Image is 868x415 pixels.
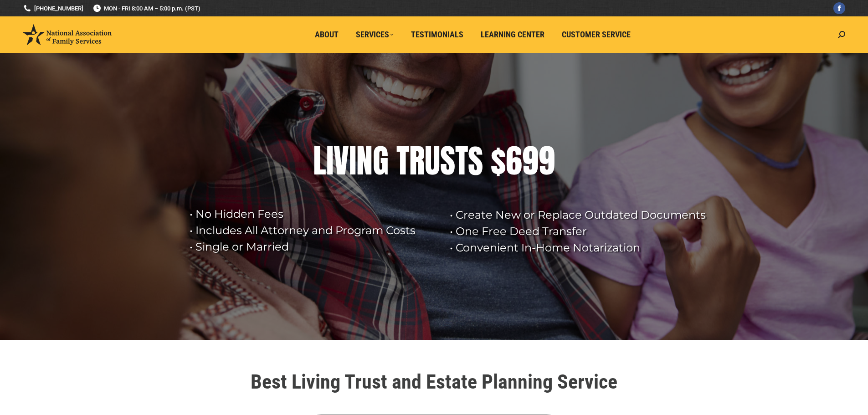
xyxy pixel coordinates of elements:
[506,143,522,179] div: 6
[356,143,373,179] div: N
[455,143,468,179] div: T
[409,143,425,179] div: R
[396,143,409,179] div: T
[308,26,345,43] a: About
[522,143,539,179] div: 9
[373,143,389,179] div: G
[833,2,845,14] a: Facebook page opens in new window
[491,143,506,179] div: $
[555,26,637,43] a: Customer Service
[356,30,394,40] span: Services
[349,143,356,179] div: I
[23,24,112,45] img: National Association of Family Services
[539,143,555,179] div: 9
[334,143,349,179] div: V
[190,206,438,255] rs-layer: • No Hidden Fees • Includes All Attorney and Program Costs • Single or Married
[92,4,200,13] span: MON - FRI 8:00 AM – 5:00 p.m. (PST)
[425,143,440,179] div: U
[440,143,455,179] div: S
[450,207,714,256] rs-layer: • Create New or Replace Outdated Documents • One Free Deed Transfer • Convenient In-Home Notariza...
[326,143,334,179] div: I
[481,30,544,40] span: Learning Center
[179,372,689,392] h1: Best Living Trust and Estate Planning Service
[405,26,470,43] a: Testimonials
[468,143,483,179] div: S
[313,143,326,179] div: L
[474,26,551,43] a: Learning Center
[23,4,83,13] a: [PHONE_NUMBER]
[315,30,339,40] span: About
[411,30,463,40] span: Testimonials
[562,30,631,40] span: Customer Service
